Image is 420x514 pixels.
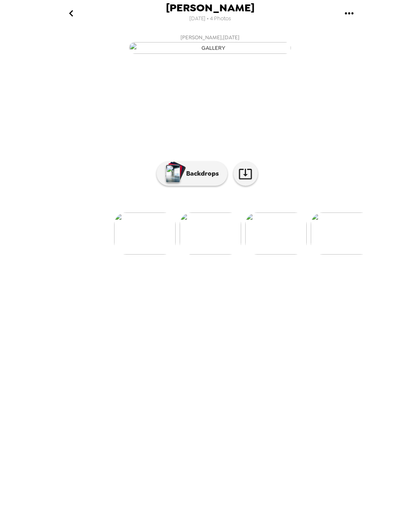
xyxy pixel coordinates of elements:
[180,212,241,255] img: gallery
[189,13,231,24] span: [DATE] • 4 Photos
[311,212,372,255] img: gallery
[114,212,176,255] img: gallery
[245,212,307,255] img: gallery
[157,161,227,186] button: Backdrops
[48,30,372,56] button: [PERSON_NAME],[DATE]
[129,42,291,54] img: gallery
[180,33,240,42] span: [PERSON_NAME] , [DATE]
[166,2,255,13] span: [PERSON_NAME]
[182,169,219,178] p: Backdrops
